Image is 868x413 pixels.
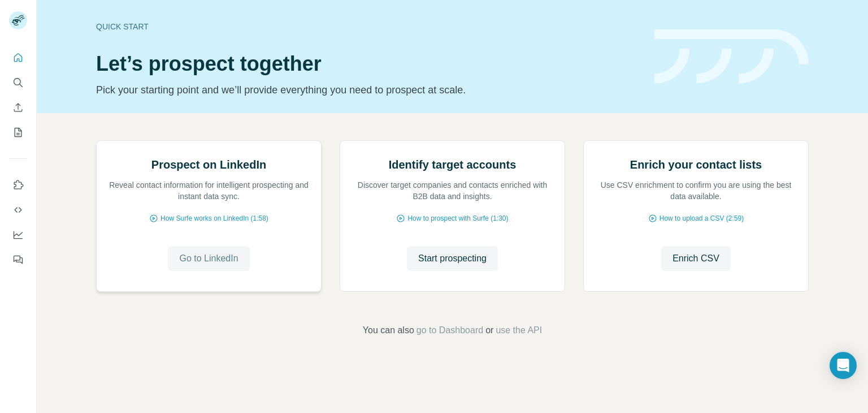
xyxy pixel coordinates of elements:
[9,225,27,245] button: Dashboard
[9,72,27,93] button: Search
[151,157,266,173] h2: Prospect on LinkedIn
[9,97,27,118] button: Enrich CSV
[830,352,857,379] div: Open Intercom Messenger
[9,122,27,143] button: My lists
[179,252,238,265] span: Go to LinkedIn
[160,213,268,223] span: How Surfe works on LinkedIn (1:58)
[351,179,553,202] p: Discover target companies and contacts enriched with B2B data and insights.
[168,246,249,271] button: Go to LinkedIn
[496,324,542,337] button: use the API
[9,249,27,270] button: Feedback
[595,179,797,202] p: Use CSV enrichment to confirm you are using the best data available.
[661,246,731,271] button: Enrich CSV
[407,213,508,223] span: How to prospect with Surfe (1:30)
[630,157,762,173] h2: Enrich your contact lists
[9,200,27,220] button: Use Surfe API
[407,246,498,271] button: Start prospecting
[672,252,719,265] span: Enrich CSV
[418,252,487,265] span: Start prospecting
[659,213,744,223] span: How to upload a CSV (2:59)
[9,175,27,195] button: Use Surfe on LinkedIn
[96,21,641,32] div: Quick start
[363,324,414,337] span: You can also
[485,324,493,337] span: or
[9,48,27,68] button: Quick start
[389,157,517,173] h2: Identify target accounts
[108,179,310,202] p: Reveal contact information for intelligent prospecting and instant data sync.
[654,29,809,84] img: banner
[96,82,641,98] p: Pick your starting point and we’ll provide everything you need to prospect at scale.
[96,53,641,75] h1: Let’s prospect together
[416,324,483,337] button: go to Dashboard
